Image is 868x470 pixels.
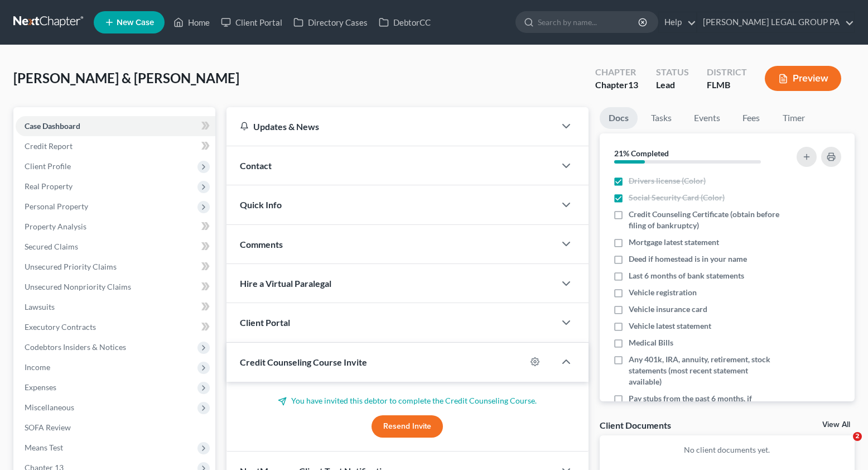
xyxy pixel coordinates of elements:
[16,317,215,337] a: Executory Contracts
[240,199,282,210] span: Quick Info
[16,277,215,297] a: Unsecured Nonpriority Claims
[168,12,215,32] a: Home
[25,423,71,432] span: SOFA Review
[642,107,681,129] a: Tasks
[25,141,73,151] span: Credit Report
[629,337,673,348] span: Medical Bills
[288,12,373,32] a: Directory Cases
[629,320,711,332] span: Vehicle latest statement
[629,270,744,281] span: Last 6 months of bank statements
[240,357,367,367] span: Credit Counseling Course Invite
[240,239,283,250] span: Comments
[25,362,50,372] span: Income
[595,66,638,79] div: Chapter
[629,175,706,186] span: Drivers license (Color)
[830,432,857,459] iframe: Intercom live chat
[685,107,729,129] a: Events
[373,12,436,32] a: DebtorCC
[629,354,782,387] span: Any 401k, IRA, annuity, retirement, stock statements (most recent statement available)
[25,342,126,352] span: Codebtors Insiders & Notices
[117,18,154,27] span: New Case
[25,282,131,291] span: Unsecured Nonpriority Claims
[656,79,689,92] div: Lead
[629,209,782,231] span: Credit Counseling Certificate (obtain before filing of bankruptcy)
[16,297,215,317] a: Lawsuits
[25,222,86,231] span: Property Analysis
[822,421,850,429] a: View All
[16,418,215,438] a: SOFA Review
[372,415,443,438] button: Resend Invite
[25,161,71,171] span: Client Profile
[25,262,117,271] span: Unsecured Priority Claims
[609,444,846,455] p: No client documents yet.
[656,66,689,79] div: Status
[629,304,707,315] span: Vehicle insurance card
[240,278,331,289] span: Hire a Virtual Paralegal
[629,393,782,438] span: Pay stubs from the past 6 months, if employed, if not employed Social Security Administration ben...
[16,136,215,156] a: Credit Report
[707,79,747,92] div: FLMB
[629,237,719,248] span: Mortgage latest statement
[629,287,697,298] span: Vehicle registration
[16,116,215,136] a: Case Dashboard
[614,148,669,158] strong: 21% Completed
[240,121,542,132] div: Updates & News
[765,66,841,91] button: Preview
[240,160,272,171] span: Contact
[629,253,747,265] span: Deed if homestead is in your name
[25,443,63,452] span: Means Test
[25,202,88,211] span: Personal Property
[25,181,73,191] span: Real Property
[629,192,725,203] span: Social Security Card (Color)
[25,121,80,131] span: Case Dashboard
[240,395,575,406] p: You have invited this debtor to complete the Credit Counseling Course.
[538,12,640,32] input: Search by name...
[853,432,862,441] span: 2
[600,419,671,431] div: Client Documents
[774,107,814,129] a: Timer
[659,12,696,32] a: Help
[16,217,215,237] a: Property Analysis
[628,79,638,90] span: 13
[25,302,55,311] span: Lawsuits
[16,257,215,277] a: Unsecured Priority Claims
[13,70,239,86] span: [PERSON_NAME] & [PERSON_NAME]
[16,237,215,257] a: Secured Claims
[25,402,74,412] span: Miscellaneous
[600,107,638,129] a: Docs
[707,66,747,79] div: District
[25,242,78,251] span: Secured Claims
[595,79,638,92] div: Chapter
[25,382,56,392] span: Expenses
[734,107,769,129] a: Fees
[215,12,288,32] a: Client Portal
[697,12,854,32] a: [PERSON_NAME] LEGAL GROUP PA
[25,322,96,332] span: Executory Contracts
[240,317,290,328] span: Client Portal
